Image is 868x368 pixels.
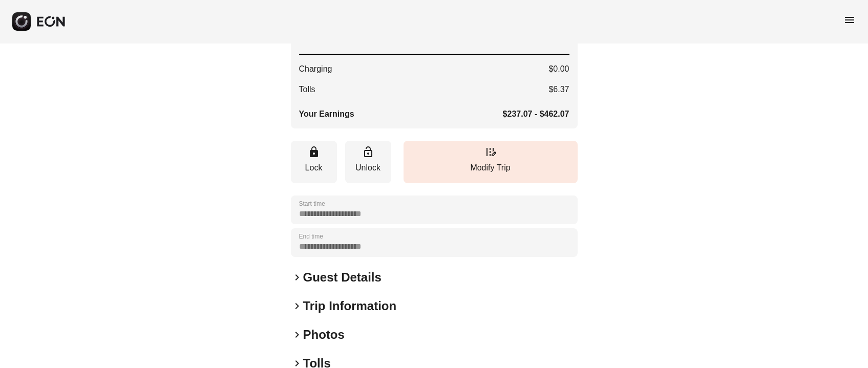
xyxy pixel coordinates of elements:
p: Modify Trip [409,162,573,174]
span: Charging [299,63,332,75]
span: $0.00 [548,63,569,75]
span: lock [308,146,320,158]
p: Lock [296,162,332,174]
button: Unlock [345,141,391,183]
button: Modify Trip [404,141,578,183]
span: Tolls [299,83,315,96]
p: Unlock [350,162,386,174]
span: keyboard_arrow_right [291,329,303,341]
h2: Photos [303,327,345,343]
h2: Trip Information [303,298,397,314]
span: menu [843,14,856,26]
span: $6.37 [548,83,569,96]
span: edit_road [484,146,497,158]
span: keyboard_arrow_right [291,271,303,284]
span: lock_open [362,146,374,158]
h2: Guest Details [303,269,382,286]
span: Your Earnings [299,108,354,120]
span: $237.07 - $462.07 [503,108,569,120]
button: Lock [291,141,337,183]
span: keyboard_arrow_right [291,300,303,312]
